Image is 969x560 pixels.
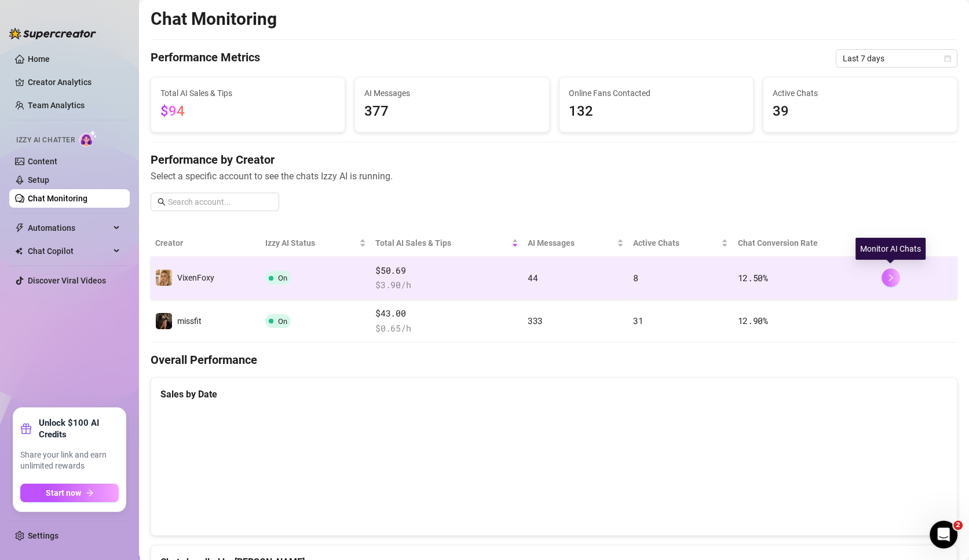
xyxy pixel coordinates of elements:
[20,450,119,472] span: Share your link and earn unlimited rewards
[28,157,57,166] a: Content
[882,268,900,287] button: right
[371,230,523,257] th: Total AI Sales & Tips
[151,169,957,183] span: Select a specific account to see the chats Izzy AI is running.
[633,237,719,249] span: Active Chats
[278,317,287,326] span: On
[628,230,733,257] th: Active Chats
[177,273,214,282] span: VixenFoxy
[151,49,260,68] h4: Performance Metrics
[633,315,643,326] span: 31
[569,101,744,123] span: 132
[86,489,94,497] span: arrow-right
[160,387,948,401] div: Sales by Date
[28,101,85,110] a: Team Analytics
[375,278,518,292] span: $ 3.90 /h
[28,219,110,237] span: Automations
[528,272,537,283] span: 44
[364,101,539,123] span: 377
[28,175,49,185] a: Setup
[46,488,81,498] span: Start now
[177,316,202,326] span: missfit
[28,73,120,91] a: Creator Analytics
[151,352,957,368] h4: Overall Performance
[156,270,172,286] img: VixenFoxy
[28,194,87,203] a: Chat Monitoring
[953,521,963,530] span: 2
[15,247,23,255] img: Chat Copilot
[843,50,950,67] span: Last 7 days
[160,103,185,119] span: $94
[160,87,335,100] span: Total AI Sales & Tips
[20,484,119,502] button: Start nowarrow-right
[15,223,24,233] span: thunderbolt
[375,237,509,249] span: Total AI Sales & Tips
[9,28,96,39] img: logo-BBDzfeDw.svg
[773,87,948,100] span: Active Chats
[887,274,895,282] span: right
[737,315,767,326] span: 12.90 %
[569,87,744,100] span: Online Fans Contacted
[278,274,287,282] span: On
[944,55,951,62] span: calendar
[28,54,50,64] a: Home
[151,230,261,257] th: Creator
[168,196,272,208] input: Search account...
[28,242,110,260] span: Chat Copilot
[855,238,926,260] div: Monitor AI Chats
[151,8,277,30] h2: Chat Monitoring
[28,531,58,540] a: Settings
[528,315,543,326] span: 333
[375,307,518,320] span: $43.00
[261,230,371,257] th: Izzy AI Status
[528,237,615,249] span: AI Messages
[364,87,539,100] span: AI Messages
[633,272,638,283] span: 8
[28,276,106,285] a: Discover Viral Videos
[737,272,767,283] span: 12.50 %
[773,101,948,123] span: 39
[375,264,518,278] span: $50.69
[16,135,75,146] span: Izzy AI Chatter
[158,198,166,206] span: search
[733,230,876,257] th: Chat Conversion Rate
[151,152,957,168] h4: Performance by Creator
[20,423,32,434] span: gift
[930,521,957,548] iframe: Intercom live chat
[79,130,97,147] img: AI Chatter
[523,230,628,257] th: AI Messages
[375,322,518,336] span: $ 0.65 /h
[156,313,172,329] img: missfit
[39,417,119,440] strong: Unlock $100 AI Credits
[265,237,357,249] span: Izzy AI Status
